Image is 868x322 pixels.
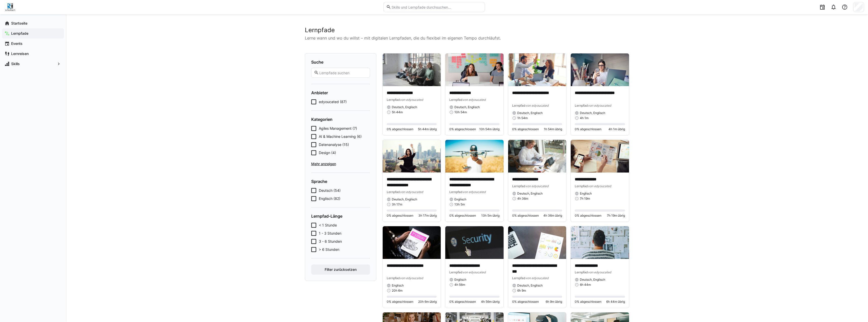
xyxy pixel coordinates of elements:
[580,278,605,282] span: Deutsch, Englisch
[383,226,441,259] img: image
[606,300,625,304] span: 6h 44m übrig
[400,98,423,102] span: von edyoucated
[387,276,400,280] span: Lernpfad
[319,196,340,201] span: Englisch (82)
[525,184,548,188] span: von edyoucated
[449,214,476,218] span: 0% abgeschlossen
[481,300,500,304] span: 4h 56m übrig
[512,184,525,188] span: Lernpfad
[392,283,404,288] span: Englisch
[608,127,625,131] span: 4h 1m übrig
[580,283,591,287] span: 6h 44m
[517,289,526,293] span: 6h 9m
[319,142,349,147] span: Datenanalyse (15)
[319,223,337,228] span: < 1 Stunde
[391,5,482,9] input: Skills und Lernpfade durchsuchen…
[546,300,562,304] span: 6h 9m übrig
[449,270,463,274] span: Lernpfad
[512,276,525,280] span: Lernpfad
[512,300,539,304] span: 0% abgeschlossen
[463,98,486,102] span: von edyoucated
[387,98,400,102] span: Lernpfad
[383,140,441,173] img: image
[319,126,357,131] span: Agiles Management (7)
[463,270,486,274] span: von edyoucated
[575,184,588,188] span: Lernpfad
[445,53,504,86] img: image
[319,150,336,155] span: Design (4)
[445,140,504,173] img: image
[305,26,629,34] h2: Lernpfade
[454,278,466,282] span: Englisch
[319,239,342,244] span: 3 - 6 Stunden
[508,226,566,259] img: image
[392,105,417,109] span: Deutsch, Englisch
[311,214,370,219] h4: Lernpfad-Länge
[311,90,370,95] h4: Anbieter
[525,104,548,107] span: von edyoucated
[319,99,347,104] span: edyoucated (87)
[517,111,543,115] span: Deutsch, Englisch
[311,264,370,275] button: Filter zurücksetzen
[580,192,592,196] span: Englisch
[544,127,562,131] span: 1h 54m übrig
[319,231,341,236] span: 1 - 3 Stunden
[463,190,486,194] span: von edyoucated
[575,104,588,107] span: Lernpfad
[571,53,629,86] img: image
[525,276,548,280] span: von edyoucated
[387,300,413,304] span: 0% abgeschlossen
[392,202,402,206] span: 3h 17m
[319,70,367,75] input: Lernpfade suchen
[311,117,370,122] h4: Kategorien
[481,214,500,218] span: 13h 5m übrig
[575,127,601,131] span: 0% abgeschlossen
[449,190,463,194] span: Lernpfad
[580,116,588,120] span: 4h 1m
[387,127,413,131] span: 0% abgeschlossen
[588,104,611,107] span: von edyoucated
[575,270,588,274] span: Lernpfad
[449,98,463,102] span: Lernpfad
[311,179,370,184] h4: Sprache
[319,188,341,193] span: Deutsch (54)
[418,127,437,131] span: 5h 44m übrig
[449,300,476,304] span: 0% abgeschlossen
[479,127,500,131] span: 10h 54m übrig
[305,35,629,41] p: Lerne wann und wo du willst – mit digitalen Lernpfaden, die du flexibel im eigenen Tempo durchläu...
[543,214,562,218] span: 4h 36m übrig
[517,116,528,120] span: 1h 54m
[418,214,437,218] span: 3h 17m übrig
[607,214,625,218] span: 7h 19m übrig
[508,140,566,173] img: image
[517,192,543,196] span: Deutsch, Englisch
[588,270,611,274] span: von edyoucated
[392,110,403,114] span: 5h 44m
[580,197,590,201] span: 7h 19m
[575,214,601,218] span: 0% abgeschlossen
[449,127,476,131] span: 0% abgeschlossen
[311,161,370,166] span: Mehr anzeigen
[454,283,465,287] span: 4h 56m
[400,190,423,194] span: von edyoucated
[387,190,400,194] span: Lernpfad
[454,105,480,109] span: Deutsch, Englisch
[571,140,629,173] img: image
[512,127,539,131] span: 0% abgeschlossen
[512,214,539,218] span: 0% abgeschlossen
[311,60,370,65] h4: Suche
[517,197,528,201] span: 4h 36m
[445,226,504,259] img: image
[319,247,339,252] span: > 6 Stunden
[392,289,402,293] span: 20h 6m
[319,134,362,139] span: AI & Machine Learning (6)
[575,300,601,304] span: 0% abgeschlossen
[392,197,417,201] span: Deutsch, Englisch
[454,202,465,206] span: 13h 5m
[454,110,467,114] span: 10h 54m
[580,111,605,115] span: Deutsch, Englisch
[324,267,357,272] span: Filter zurücksetzen
[418,300,437,304] span: 20h 6m übrig
[508,53,566,86] img: image
[383,53,441,86] img: image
